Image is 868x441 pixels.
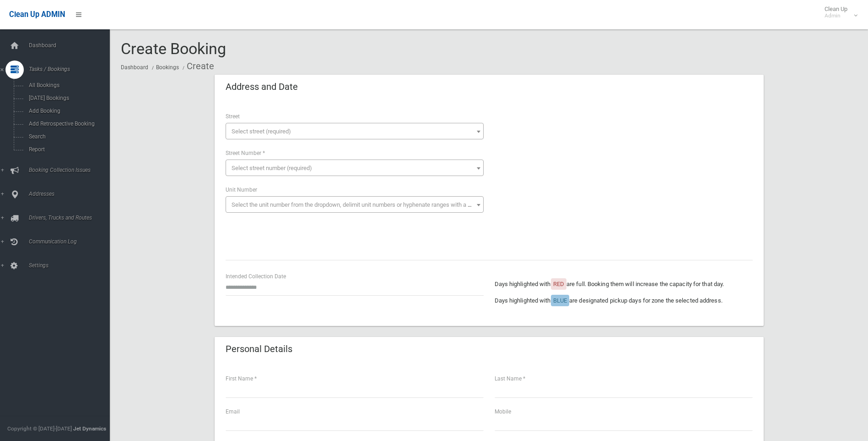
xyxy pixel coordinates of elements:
span: Copyright © [DATE]-[DATE] [7,425,72,432]
small: Admin [825,12,847,19]
a: Dashboard [121,64,148,71]
span: BLUE [553,297,567,304]
span: RED [553,281,564,287]
span: Create Booking [121,39,226,58]
header: Address and Date [215,78,309,96]
header: Personal Details [215,340,303,358]
span: Booking Collection Issues [26,167,117,173]
p: Days highlighted with are full. Booking them will increase the capacity for that day. [495,279,753,290]
span: Dashboard [26,42,117,49]
span: Addresses [26,191,117,197]
span: Settings [26,262,117,269]
span: Add Booking [26,108,109,114]
span: Select the unit number from the dropdown, delimit unit numbers or hyphenate ranges with a comma [232,201,487,208]
span: [DATE] Bookings [26,95,109,101]
span: Drivers, Trucks and Routes [26,215,117,221]
strong: Jet Dynamics [73,425,106,432]
span: Clean Up ADMIN [9,10,65,19]
a: Bookings [156,64,179,71]
p: Days highlighted with are designated pickup days for zone the selected address. [495,295,753,306]
li: Create [180,58,214,75]
span: Report [26,146,109,153]
span: Tasks / Bookings [26,66,117,72]
span: Communication Log [26,238,117,245]
span: Select street number (required) [232,165,312,171]
span: Clean Up [820,6,857,19]
span: All Bookings [26,82,109,88]
span: Search [26,133,109,140]
span: Add Retrospective Booking [26,121,109,127]
span: Select street (required) [232,128,291,135]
